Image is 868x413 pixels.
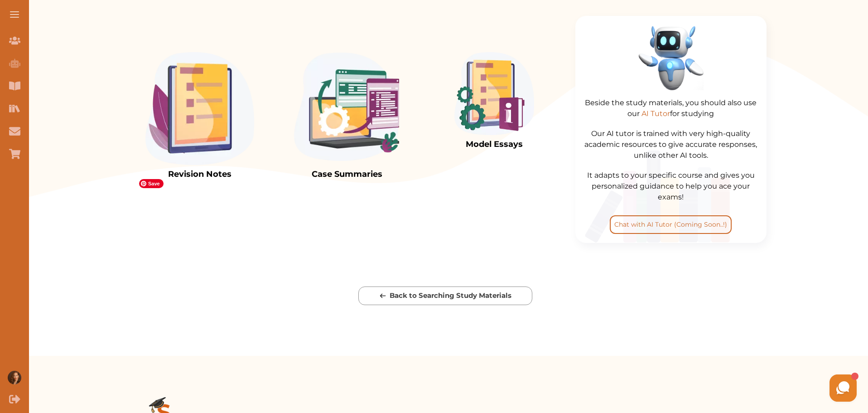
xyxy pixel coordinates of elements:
img: arrow [380,293,386,298]
img: User profile [8,371,21,384]
p: Model Essays [454,138,534,151]
button: Chat with AI Tutor (Coming Soon..!) [610,215,732,234]
span: Save [139,179,164,188]
p: Our AI tutor is trained with very high-quality academic resources to give accurate responses, unl... [584,128,757,161]
p: Back to Searching Study Materials [376,291,515,301]
img: BhZmPIAAAAASUVORK5CYII= [584,151,730,243]
button: [object Object] [358,287,532,305]
p: Case Summaries [293,168,401,180]
img: aibot2.cd1b654a.png [638,25,704,90]
span: AI Tutor [641,109,670,118]
p: Revision Notes [145,168,254,180]
iframe: HelpCrunch [651,372,859,404]
p: Beside the study materials, you should also use our for studying [584,97,757,119]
